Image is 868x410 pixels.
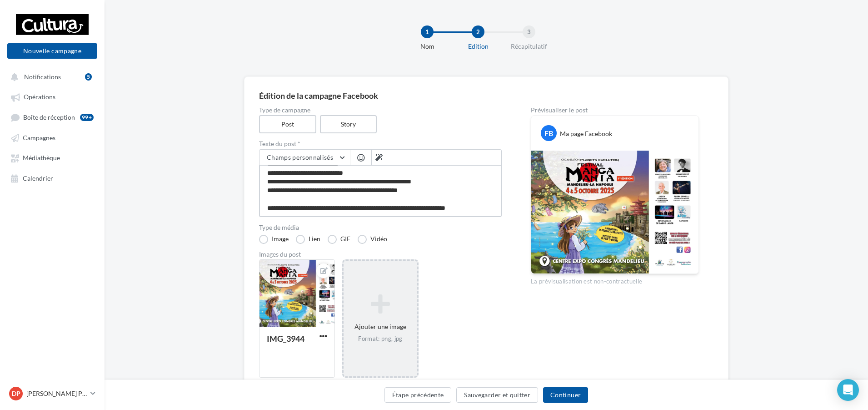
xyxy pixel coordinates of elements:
a: DP [PERSON_NAME] PH THAMARET [7,385,97,402]
div: 5 [85,73,92,81]
button: Continuer [543,387,588,403]
span: Boîte de réception [23,113,75,121]
span: Médiathèque [23,154,60,162]
a: Boîte de réception99+ [5,109,99,126]
span: Champs personnalisés [267,153,333,161]
a: Campagnes [5,129,99,146]
button: Champs personnalisés [259,150,350,165]
div: IMG_3944 [267,334,304,344]
div: Ma page Facebook [560,129,612,138]
span: Campagnes [23,134,55,142]
div: Edition [449,42,507,51]
div: 99+ [80,114,94,121]
label: GIF [328,235,350,244]
label: Story [320,115,377,133]
label: Texte du post * [259,141,502,147]
div: FB [541,125,557,141]
span: DP [12,389,20,398]
a: Médiathèque [5,149,99,166]
div: Édition de la campagne Facebook [259,91,713,100]
span: Opérations [24,93,55,101]
button: Étape précédente [384,387,452,403]
label: Image [259,235,289,244]
label: Post [259,115,316,133]
button: Nouvelle campagne [7,43,97,59]
span: Notifications [24,73,61,81]
span: Calendrier [23,174,53,182]
label: Lien [296,235,320,244]
div: Prévisualiser le post [531,107,699,113]
button: Sauvegarder et quitter [456,387,538,403]
div: 2 [472,25,484,38]
p: [PERSON_NAME] PH THAMARET [26,389,87,398]
a: Opérations [5,88,99,105]
a: Calendrier [5,170,99,186]
div: La prévisualisation est non-contractuelle [531,274,699,286]
div: Nom [398,42,456,51]
label: Vidéo [358,235,387,244]
label: Type de campagne [259,107,502,113]
div: 3 [523,25,535,38]
button: Notifications 5 [5,68,95,85]
div: Images du post [259,251,502,258]
div: Récapitulatif [500,42,558,51]
div: Open Intercom Messenger [837,379,859,401]
div: 1 [421,25,434,38]
label: Type de média [259,224,502,231]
